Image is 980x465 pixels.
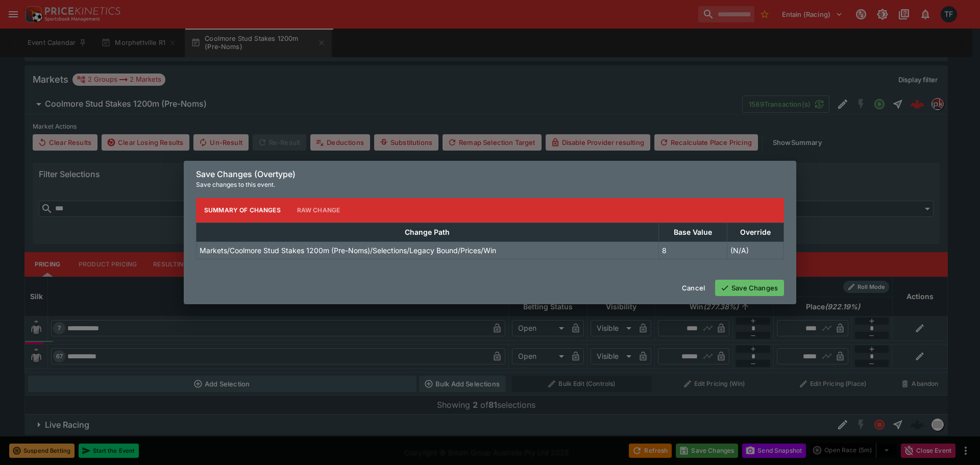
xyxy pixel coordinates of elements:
td: 8 [658,241,727,259]
button: Save Changes [715,280,784,296]
p: Markets/Coolmore Stud Stakes 1200m (Pre-Noms)/Selections/Legacy Bound/Prices/Win [200,245,496,256]
button: Cancel [676,280,711,296]
p: Save changes to this event. [196,180,784,190]
button: Raw Change [289,198,349,223]
td: (N/A) [727,241,783,259]
button: Summary of Changes [196,198,289,223]
th: Change Path [197,223,659,241]
th: Base Value [658,223,727,241]
th: Override [727,223,783,241]
h6: Save Changes (Overtype) [196,169,784,180]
